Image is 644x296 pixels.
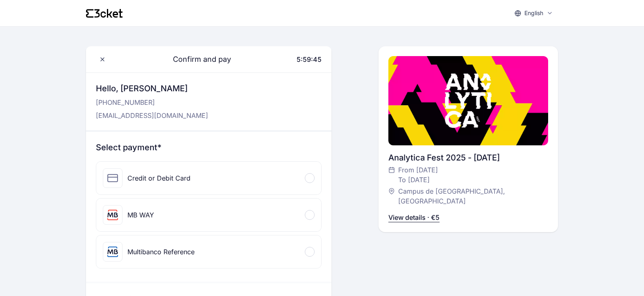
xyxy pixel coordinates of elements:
span: 5:59:45 [297,55,322,63]
span: Campus de [GEOGRAPHIC_DATA], [GEOGRAPHIC_DATA] [398,186,540,206]
div: MB WAY [127,210,154,220]
div: Credit or Debit Card [127,173,190,183]
div: Analytica Fest 2025 - [DATE] [388,152,548,163]
h3: Select payment* [96,142,322,153]
p: English [524,9,543,17]
span: From [DATE] To [DATE] [398,165,438,185]
span: Confirm and pay [163,54,231,65]
p: [PHONE_NUMBER] [96,97,208,107]
div: Multibanco Reference [127,247,195,257]
p: [EMAIL_ADDRESS][DOMAIN_NAME] [96,111,208,120]
p: View details · €5 [388,212,440,222]
h3: Hello, [PERSON_NAME] [96,83,208,94]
